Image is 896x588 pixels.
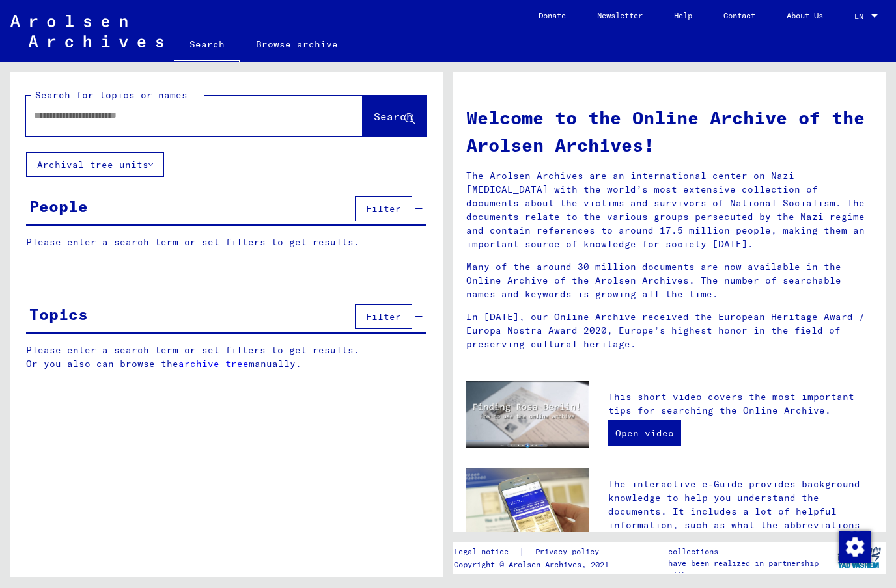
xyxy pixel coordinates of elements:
span: EN [854,12,869,21]
a: Browse archive [240,29,354,60]
button: Filter [355,304,412,329]
div: People [29,194,88,218]
button: Archival tree units [26,152,164,177]
div: | [454,545,615,559]
a: Legal notice [454,545,519,559]
p: The interactive e-Guide provides background knowledge to help you understand the documents. It in... [608,477,873,559]
span: Search [374,110,413,123]
p: Please enter a search term or set filters to get results. Or you also can browse the manually. [26,343,427,371]
img: Change consent [839,531,871,563]
span: Filter [366,311,401,323]
span: Filter [366,203,401,215]
button: Filter [355,196,412,221]
p: In [DATE], our Online Archive received the European Heritage Award / Europa Nostra Award 2020, Eu... [466,310,873,351]
a: Search [174,29,240,62]
mat-label: Search for topics or names [35,89,188,101]
p: have been realized in partnership with [668,557,832,581]
p: This short video covers the most important tips for searching the Online Archive. [608,390,873,418]
p: Copyright © Arolsen Archives, 2021 [454,559,615,570]
button: Search [363,96,427,136]
img: yv_logo.png [835,541,884,574]
p: The Arolsen Archives are an international center on Nazi [MEDICAL_DATA] with the world’s most ext... [466,169,873,251]
h1: Welcome to the Online Archive of the Arolsen Archives! [466,104,873,159]
a: Open video [608,420,681,446]
p: Many of the around 30 million documents are now available in the Online Archive of the Arolsen Ar... [466,260,873,301]
a: Privacy policy [525,545,615,559]
div: Change consent [839,531,870,562]
img: eguide.jpg [466,468,589,550]
p: The Arolsen Archives online collections [668,534,832,557]
p: Please enter a search term or set filters to get results. [26,235,426,249]
div: Topics [29,302,88,326]
img: Arolsen_neg.svg [10,15,163,47]
img: video.jpg [466,381,589,448]
a: archive tree [178,358,249,369]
